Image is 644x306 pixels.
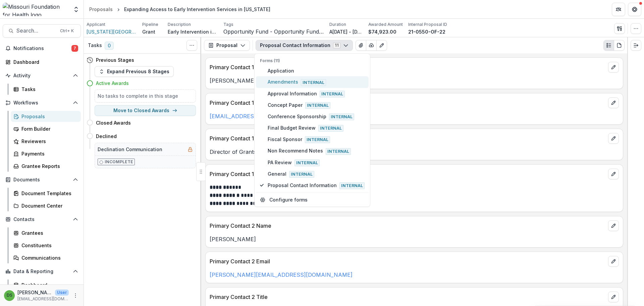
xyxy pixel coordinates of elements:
p: Grant [142,28,155,35]
h5: Declination Communication [98,146,162,153]
a: Proposals [87,4,115,14]
button: PDF view [614,40,625,51]
span: Internal [326,148,351,155]
div: Grantee Reports [21,163,75,170]
p: Internal Proposal ID [408,21,447,28]
div: Document Templates [21,190,75,197]
button: Move to Closed Awards [95,105,196,116]
button: Toggle View Cancelled Tasks [186,40,197,51]
button: Partners [612,3,625,16]
p: Awarded Amount [368,21,403,28]
span: Documents [13,177,70,183]
span: Activity [13,73,70,79]
a: [US_STATE][GEOGRAPHIC_DATA] [87,28,137,35]
span: 0 [105,42,114,50]
p: Primary Contact 2 Email [210,257,605,265]
a: Grantee Reports [11,161,81,172]
span: Search... [16,28,56,34]
span: Proposal Contact Information [268,182,365,189]
a: [PERSON_NAME][EMAIL_ADDRESS][DOMAIN_NAME] [210,271,353,278]
span: Fiscal Sponsor [268,136,365,143]
p: Primary Contact 1 Email [210,99,605,107]
p: Early Intervention is nationally funded program that provides home-based therapeutic intervention... [168,28,218,35]
button: Plaintext view [603,40,614,51]
span: Approval Information [268,90,365,97]
p: [PERSON_NAME] [17,289,52,296]
button: Expand right [631,40,641,51]
span: Internal [294,160,320,166]
button: Open entity switcher [71,3,81,16]
span: Opportunity Fund - Opportunity Fund - Grants/Contracts [223,29,324,35]
button: edit [608,220,619,231]
nav: breadcrumb [87,4,273,14]
p: Primary Contact 2 Name [210,222,605,230]
p: $74,923.00 [368,28,396,35]
span: Non Recommend Notes [268,147,365,155]
span: Internal [289,171,314,178]
div: Tasks [21,86,75,93]
a: Payments [11,148,81,159]
span: Workflows [13,100,70,106]
span: Data & Reporting [13,269,70,274]
div: Reviewers [21,138,75,145]
p: [EMAIL_ADDRESS][DOMAIN_NAME] [17,296,69,302]
span: Internal [329,114,354,120]
button: Edit as form [376,40,387,51]
h4: Declined [96,133,117,140]
span: Contacts [13,217,70,222]
div: Constituents [21,242,75,249]
a: Reviewers [11,136,81,147]
p: [PERSON_NAME] [210,77,619,85]
a: Dashboard [3,56,81,68]
div: Document Center [21,202,75,209]
button: Open Activity [3,70,81,81]
button: Proposal Contact Information11 [256,40,353,51]
p: User [55,290,69,296]
button: edit [608,97,619,108]
a: Document Center [11,200,81,211]
span: Internal [318,125,343,132]
button: edit [608,133,619,144]
div: Dashboard [21,281,75,289]
h4: Previous Stages [96,56,134,63]
button: Expand Previous 8 Stages [95,66,174,77]
button: Proposal [204,40,250,51]
p: Primary Contact 1 Title [210,134,605,142]
span: PA Review [268,159,365,166]
div: Proposals [21,113,75,120]
button: edit [608,169,619,179]
div: Dashboard [13,58,75,65]
span: Internal [301,79,326,86]
div: Ctrl + K [59,27,75,35]
p: Primary Contact 2 Title [210,293,605,301]
button: Get Help [628,3,641,16]
p: [PERSON_NAME] [210,235,619,243]
a: Tasks [11,84,81,95]
span: Conference Sponsorship [268,113,365,120]
div: Proposals [89,6,113,13]
p: Description [168,21,191,28]
div: Communications [21,254,75,261]
a: Constituents [11,240,81,251]
a: Document Templates [11,188,81,199]
span: Final Budget Review [268,124,365,132]
p: Duration [329,21,346,28]
h5: No tasks to complete in this stage [98,92,193,99]
div: Payments [21,150,75,157]
a: Proposals [11,111,81,122]
a: [EMAIL_ADDRESS][DOMAIN_NAME] [210,113,306,120]
button: edit [608,256,619,267]
span: 7 [71,45,78,52]
img: Missouri Foundation for Health logo [3,3,69,16]
a: Dashboard [11,279,81,291]
button: Open Workflows [3,97,81,108]
div: Form Builder [21,125,75,132]
p: Primary Contact 1 Metadata [210,170,605,178]
span: Internal [320,91,345,97]
h4: Closed Awards [96,119,131,126]
button: Search... [3,24,81,38]
h3: Tasks [88,43,102,48]
button: Open Contacts [3,214,81,225]
p: A[DATE] - [DATE][DATE] [329,28,363,35]
p: Applicant [87,21,105,28]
